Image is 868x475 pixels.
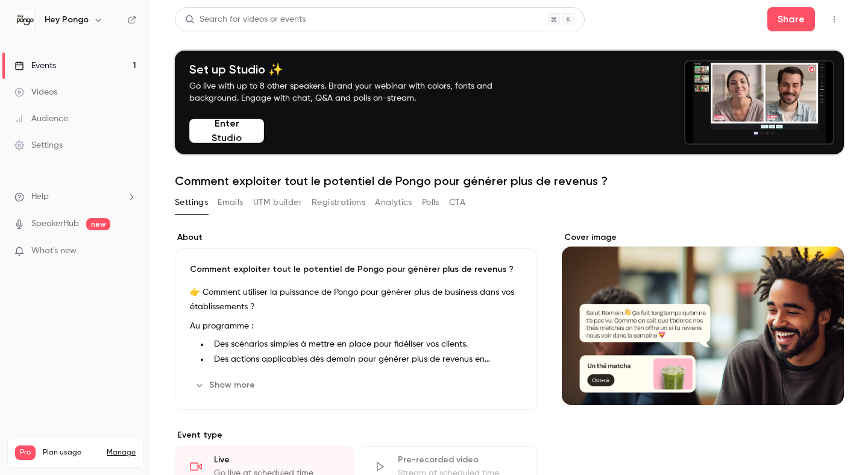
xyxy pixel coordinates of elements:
[562,231,844,405] section: Cover image
[175,231,538,244] label: About
[14,139,63,151] div: Settings
[312,193,365,212] button: Registrations
[45,14,89,26] h6: Hey Pongo
[185,13,306,26] div: Search for videos or events
[31,190,49,203] span: Help
[189,62,521,77] h4: Set up Studio ✨
[209,338,523,351] li: Des scénarios simples à mettre en place pour fidéliser vos clients.
[767,7,815,31] button: Share
[375,193,412,212] button: Analytics
[189,80,521,104] p: Go live with up to 8 other speakers. Brand your webinar with colors, fonts and background. Engage...
[15,445,36,460] span: Pro
[15,10,34,30] img: Hey Pongo
[562,231,844,244] label: Cover image
[86,218,110,230] span: new
[175,174,844,188] h1: Comment exploiter tout le potentiel de Pongo pour générer plus de revenus ?
[253,193,302,212] button: UTM builder
[14,60,56,72] div: Events
[14,86,57,98] div: Videos
[14,113,68,125] div: Audience
[190,319,523,333] p: Au programme :
[449,193,465,212] button: CTA
[31,218,79,230] a: SpeakerHub
[190,285,523,314] p: 👉 Comment utiliser la puissance de Pongo pour générer plus de business dans vos établissements ?
[422,193,439,212] button: Polls
[190,263,523,275] p: Comment exploiter tout le potentiel de Pongo pour générer plus de revenus ?
[31,245,77,257] span: What's new
[209,353,523,366] li: Des actions applicables dès demain pour générer plus de revenus en travaillant votre base clients
[218,193,243,212] button: Emails
[14,190,136,203] li: help-dropdown-opener
[190,376,262,395] button: Show more
[43,448,99,458] span: Plan usage
[175,429,538,441] p: Event type
[214,454,339,466] div: Live
[189,119,264,143] button: Enter Studio
[107,448,136,458] a: Manage
[175,193,208,212] button: Settings
[398,454,523,466] div: Pre-recorded video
